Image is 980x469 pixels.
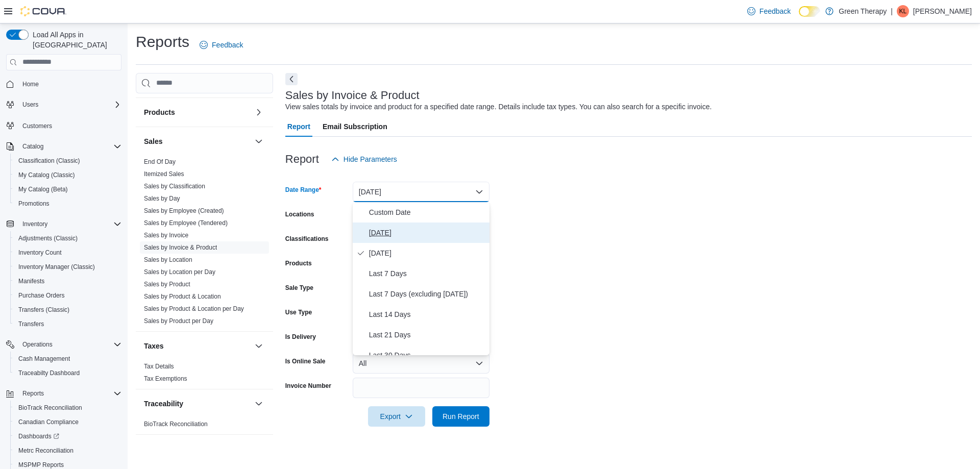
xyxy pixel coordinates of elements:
a: Sales by Day [144,195,180,202]
button: All [353,353,489,374]
span: End Of Day [144,158,176,166]
a: Dashboards [10,429,126,443]
button: Sales [253,135,265,147]
span: Sales by Day [144,194,180,203]
button: Inventory [18,218,52,230]
h3: Report [285,153,319,165]
a: Sales by Product per Day [144,317,213,325]
span: Promotions [18,200,50,208]
span: Last 14 Days [369,308,485,320]
span: Inventory Manager (Classic) [14,261,121,273]
span: Metrc Reconciliation [14,445,121,457]
h3: Traceability [144,399,183,409]
a: Purchase Orders [14,289,69,302]
span: Inventory Count [18,249,62,257]
span: Inventory [22,220,47,228]
label: Is Online Sale [285,357,326,365]
span: Sales by Location [144,256,192,264]
input: Dark Mode [799,6,820,17]
span: Dashboards [14,430,121,442]
button: Traceability [253,398,265,410]
label: Locations [285,210,314,218]
span: Sales by Product & Location [144,292,221,301]
span: KL [899,5,907,17]
span: Sales by Product & Location per Day [144,305,244,313]
button: Hide Parameters [327,149,401,169]
img: Cova [20,6,66,16]
span: Canadian Compliance [18,418,79,426]
label: Sale Type [285,284,313,292]
span: Custom Date [369,206,485,218]
span: Tax Details [144,362,174,371]
span: Sales by Classification [144,182,205,190]
button: My Catalog (Classic) [10,168,126,182]
button: Catalog [18,140,47,153]
button: Transfers [10,317,126,331]
h3: Products [144,107,175,117]
button: Reports [18,387,48,400]
a: End Of Day [144,158,176,165]
h3: Taxes [144,341,164,351]
span: Inventory Manager (Classic) [18,263,95,271]
button: Sales [144,136,251,146]
a: Transfers (Classic) [14,304,73,316]
span: Sales by Product [144,280,190,288]
span: Customers [22,122,52,130]
span: Last 7 Days [369,267,485,280]
button: Home [2,77,126,91]
span: Adjustments (Classic) [18,234,78,242]
button: Traceabilty Dashboard [10,366,126,380]
span: Users [22,101,38,109]
div: Traceability [136,418,273,434]
button: Products [253,106,265,118]
span: Inventory [18,218,121,230]
span: Manifests [14,275,121,287]
a: Sales by Product [144,281,190,288]
label: Invoice Number [285,382,331,390]
span: Cash Management [18,355,70,363]
a: Tax Details [144,363,174,370]
a: Feedback [743,1,795,21]
a: Canadian Compliance [14,416,83,428]
span: Reports [22,389,44,398]
label: Use Type [285,308,312,316]
a: Manifests [14,275,48,287]
span: My Catalog (Beta) [18,185,68,193]
button: Run Report [432,406,489,427]
button: Inventory Manager (Classic) [10,260,126,274]
span: Sales by Invoice & Product [144,243,217,252]
a: Feedback [195,35,247,55]
button: Inventory [2,217,126,231]
span: Report [287,116,310,137]
span: Inventory Count [14,246,121,259]
span: Hide Parameters [344,154,397,164]
button: Adjustments (Classic) [10,231,126,245]
a: Transfers [14,318,48,330]
span: MSPMP Reports [18,461,64,469]
button: Operations [18,338,57,351]
button: Canadian Compliance [10,415,126,429]
label: Date Range [285,186,322,194]
button: Products [144,107,251,117]
h3: Sales by Invoice & Product [285,89,420,102]
span: Catalog [18,140,121,153]
span: Metrc Reconciliation [18,447,73,455]
a: Sales by Location per Day [144,268,215,276]
span: Purchase Orders [14,289,121,302]
button: Taxes [253,340,265,352]
span: Transfers (Classic) [18,306,69,314]
button: Cash Management [10,352,126,366]
a: Metrc Reconciliation [14,445,78,457]
div: Kyle Lack [897,5,909,17]
h1: Reports [136,32,189,52]
span: Reports [18,387,121,400]
h3: Sales [144,136,163,146]
span: Operations [22,340,53,349]
a: Sales by Location [144,256,192,263]
span: Last 30 Days [369,349,485,361]
span: Home [22,80,39,88]
span: Export [374,406,419,427]
span: Sales by Invoice [144,231,188,239]
button: Purchase Orders [10,288,126,303]
a: Sales by Employee (Created) [144,207,224,214]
